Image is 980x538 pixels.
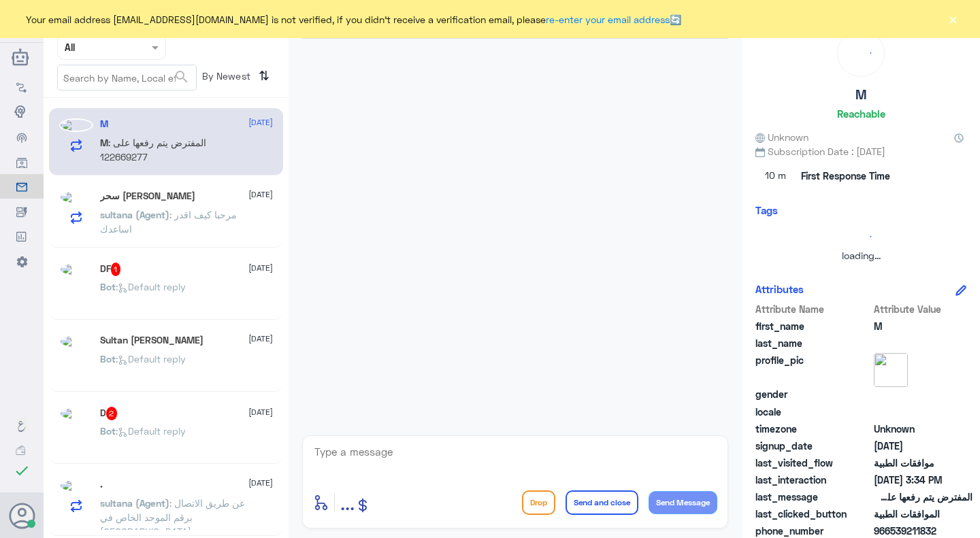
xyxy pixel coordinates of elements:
[248,262,273,274] span: [DATE]
[116,281,186,292] span: : Default reply
[755,507,871,521] span: last_clicked_button
[59,407,93,420] img: picture
[801,169,890,183] span: First Response Time
[100,263,121,276] h5: DF
[116,353,186,365] span: : Default reply
[755,302,871,316] span: Attribute Name
[755,422,871,436] span: timezone
[874,405,973,419] span: null
[566,490,638,515] button: Send and close
[100,209,169,220] span: sultana (Agent)
[755,336,871,350] span: last_name
[100,137,108,148] span: M
[874,353,908,387] img: picture
[197,65,254,92] span: By Newest
[248,116,273,129] span: [DATE]
[874,473,973,487] span: 2025-10-05T12:34:47.739Z
[100,425,116,437] span: Bot
[755,524,871,538] span: phone_number
[111,263,121,276] span: 1
[755,283,804,295] h6: Attributes
[874,490,973,504] span: المفترض يتم رفعها على 122669277
[100,497,245,537] span: : عن طريق الاتصال برقم الموحد الخاص في [GEOGRAPHIC_DATA]
[649,491,717,514] button: Send Message
[248,477,273,489] span: [DATE]
[874,319,973,333] span: M
[837,107,885,120] h6: Reachable
[755,490,871,504] span: last_message
[874,524,973,538] span: 966539211832
[14,463,30,479] i: check
[755,473,871,487] span: last_interaction
[755,319,871,333] span: first_name
[759,224,963,248] div: loading...
[755,387,871,401] span: gender
[755,204,778,216] h6: Tags
[59,118,93,132] img: picture
[755,164,796,188] span: 10 m
[874,456,973,470] span: موافقات الطبية
[100,497,169,509] span: sultana (Agent)
[546,14,670,25] a: re-enter your email address
[100,137,206,163] span: : المفترض يتم رفعها على 122669277
[755,405,871,419] span: locale
[755,456,871,470] span: last_visited_flow
[874,507,973,521] span: الموافقات الطبية
[248,188,273,201] span: [DATE]
[522,490,555,515] button: Drop
[100,335,203,346] h5: Sultan Bin Abdullah
[59,335,93,348] img: picture
[106,407,118,420] span: 2
[58,65,196,90] input: Search by Name, Local etc…
[59,190,93,204] img: picture
[248,333,273,345] span: [DATE]
[874,439,973,453] span: 2025-10-01T17:32:12.963Z
[100,407,118,420] h5: D
[248,406,273,418] span: [DATE]
[100,281,116,292] span: Bot
[340,490,355,514] span: ...
[755,353,871,384] span: profile_pic
[874,302,973,316] span: Attribute Value
[100,479,103,490] h5: .
[841,33,881,73] div: loading...
[59,479,93,492] img: picture
[259,65,269,87] i: ⇅
[116,425,186,437] span: : Default reply
[946,12,960,26] button: ×
[26,12,681,27] span: Your email address [EMAIL_ADDRESS][DOMAIN_NAME] is not verified, if you didn't receive a verifica...
[755,130,808,144] span: Unknown
[874,422,973,436] span: Unknown
[59,263,93,276] img: picture
[874,387,973,401] span: null
[9,503,35,528] button: Avatar
[755,439,871,453] span: signup_date
[100,118,108,130] h5: M
[340,487,355,518] button: ...
[100,353,116,365] span: Bot
[842,250,881,261] span: loading...
[174,66,190,88] button: search
[100,190,195,202] h5: سحر الجعيد
[174,69,190,85] span: search
[755,144,966,158] span: Subscription Date : [DATE]
[855,87,867,103] h5: M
